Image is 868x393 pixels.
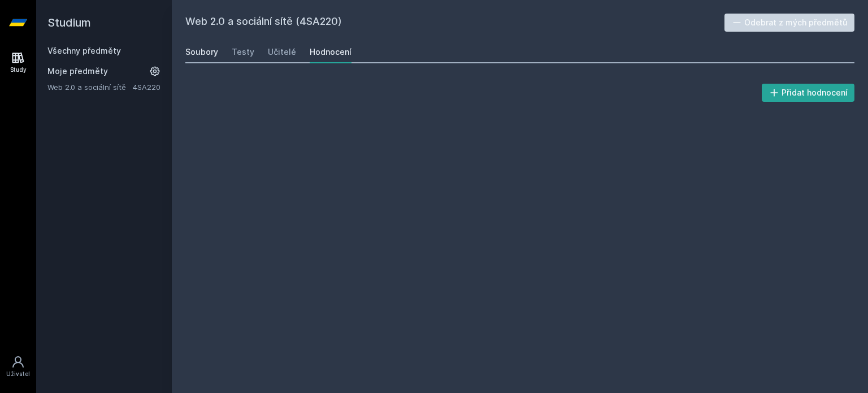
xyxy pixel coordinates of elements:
div: Study [10,66,27,74]
button: Přidat hodnocení [762,84,855,102]
div: Testy [232,46,254,58]
a: Web 2.0 a sociální sítě [47,81,133,93]
a: Testy [232,41,254,63]
a: Všechny předměty [47,46,121,55]
a: Učitelé [268,41,296,63]
div: Uživatel [6,370,30,378]
div: Hodnocení [310,46,351,58]
a: Soubory [185,41,218,63]
div: Učitelé [268,46,296,58]
button: Odebrat z mých předmětů [724,14,855,32]
h2: Web 2.0 a sociální sítě (4SA220) [185,14,724,32]
span: Moje předměty [47,66,108,77]
div: Soubory [185,46,218,58]
a: 4SA220 [133,83,160,92]
a: Study [2,45,34,80]
a: Hodnocení [310,41,351,63]
a: Uživatel [2,349,34,384]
